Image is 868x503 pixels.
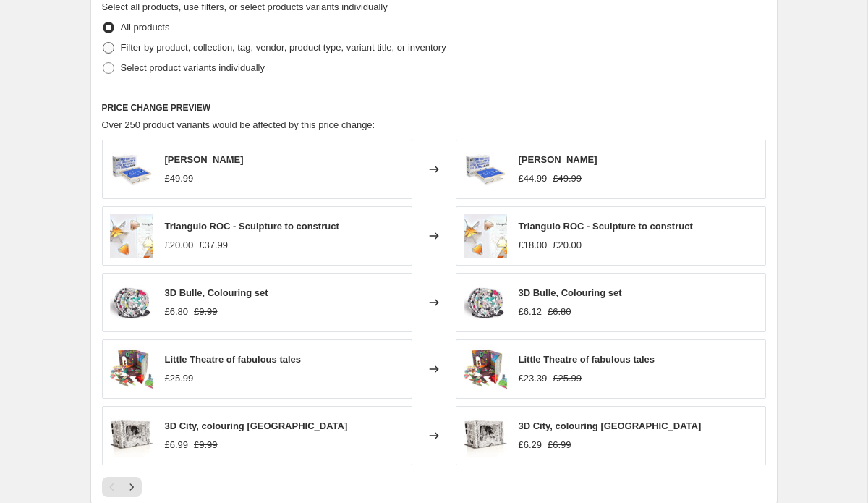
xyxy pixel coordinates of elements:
div: £44.99 [519,172,548,186]
img: DollsScenario-ContesFabuleux2_80x.jpg [464,347,507,391]
strike: £9.99 [194,305,218,319]
div: £6.12 [519,305,542,319]
div: £18.00 [519,238,548,253]
span: 3D Bulle, Colouring set [519,287,622,298]
span: Triangulo ROC - Sculpture to construct [519,221,693,232]
span: 3D City, colouring [GEOGRAPHIC_DATA] [165,420,348,431]
span: 3D Bulle, Colouring set [165,287,268,298]
img: 3DColorCity-Moscou2_44421e26-bee7-421d-bcdc-91d998402bf3_80x.jpg [464,414,507,457]
button: Next [122,477,142,497]
img: 76770401_1_80x.jpg [464,148,507,191]
strike: £6.80 [548,305,571,319]
span: Triangulo ROC - Sculpture to construct [165,221,339,232]
span: All products [121,22,170,33]
img: Triangulo-Rock4_80x.jpg [110,214,153,258]
strike: £20.00 [553,238,582,253]
h6: PRICE CHANGE PREVIEW [102,102,766,114]
img: Triangulo-Rock4_80x.jpg [464,214,507,258]
img: 76770401_1_80x.jpg [110,148,153,191]
span: Little Theatre of fabulous tales [165,354,302,365]
span: Over 250 product variants would be affected by this price change: [102,119,375,130]
strike: £25.99 [553,371,582,386]
span: Little Theatre of fabulous tales [519,354,655,365]
div: £6.29 [519,438,542,452]
div: £23.39 [519,371,548,386]
strike: £9.99 [194,438,218,452]
img: 3DBulle-Colibri1_80x.jpg [110,281,153,324]
div: £20.00 [165,238,194,253]
strike: £49.99 [553,172,582,186]
nav: Pagination [102,477,142,497]
div: £25.99 [165,371,194,386]
img: 3DColorCity-Moscou2_44421e26-bee7-421d-bcdc-91d998402bf3_80x.jpg [110,414,153,457]
span: [PERSON_NAME] [165,154,244,165]
span: Select all products, use filters, or select products variants individually [102,1,388,12]
img: DollsScenario-ContesFabuleux2_80x.jpg [110,347,153,391]
span: Filter by product, collection, tag, vendor, product type, variant title, or inventory [121,42,446,53]
strike: £37.99 [199,238,228,253]
span: 3D City, colouring [GEOGRAPHIC_DATA] [519,420,702,431]
strike: £6.99 [548,438,571,452]
span: Select product variants individually [121,62,265,73]
img: 3DBulle-Colibri1_80x.jpg [464,281,507,324]
span: [PERSON_NAME] [519,154,597,165]
div: £6.80 [165,305,189,319]
div: £49.99 [165,172,194,186]
div: £6.99 [165,438,189,452]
